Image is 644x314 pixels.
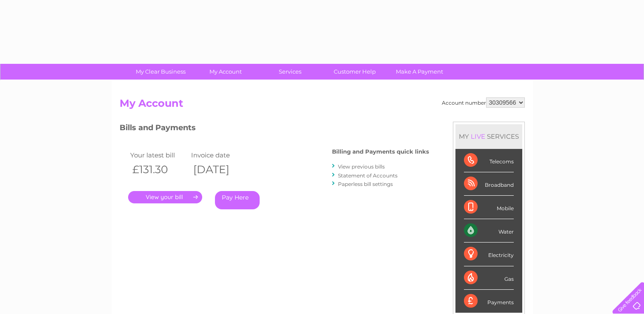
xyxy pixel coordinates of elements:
[332,148,429,155] h4: Billing and Payments quick links
[464,219,514,243] div: Water
[464,266,514,290] div: Gas
[189,149,250,161] td: Invoice date
[120,122,429,137] h3: Bills and Payments
[464,290,514,313] div: Payments
[442,97,525,108] div: Account number
[338,163,385,170] a: View previous bills
[128,161,189,178] th: £131.30
[338,181,393,187] a: Paperless bill settings
[469,132,487,140] div: LIVE
[464,149,514,172] div: Telecoms
[128,149,189,161] td: Your latest bill
[455,124,522,148] div: MY SERVICES
[464,196,514,219] div: Mobile
[255,64,325,80] a: Services
[120,97,525,114] h2: My Account
[320,64,390,80] a: Customer Help
[384,64,455,80] a: Make A Payment
[215,191,260,209] a: Pay Here
[464,243,514,266] div: Electricity
[128,191,202,203] a: .
[126,64,196,80] a: My Clear Business
[338,172,398,179] a: Statement of Accounts
[464,172,514,196] div: Broadband
[189,161,250,178] th: [DATE]
[190,64,260,80] a: My Account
